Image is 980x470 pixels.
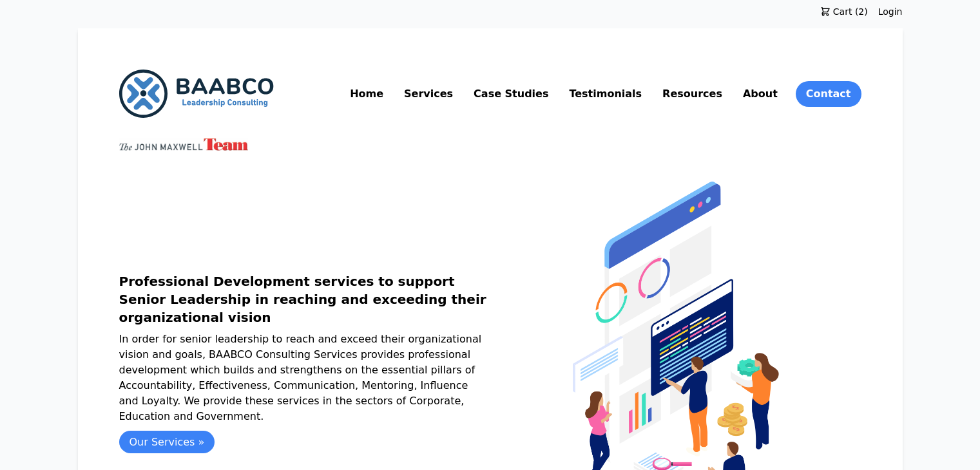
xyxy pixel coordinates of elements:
[119,70,274,118] img: BAABCO Consulting Services
[660,84,725,104] a: Resources
[471,84,551,104] a: Case Studies
[401,84,456,104] a: Services
[119,138,248,151] img: John Maxwell
[810,5,878,18] a: Cart (2)
[347,84,386,104] a: Home
[796,81,861,107] a: Contact
[119,332,490,424] p: In order for senior leadership to reach and exceed their organizational vision and goals, BAABCO ...
[119,272,490,326] h1: Professional Development services to support Senior Leadership in reaching and exceeding their or...
[878,5,903,18] a: Login
[740,84,780,104] a: About
[566,84,644,104] a: Testimonials
[119,431,215,453] a: Our Services »
[831,5,868,18] span: Cart (2)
